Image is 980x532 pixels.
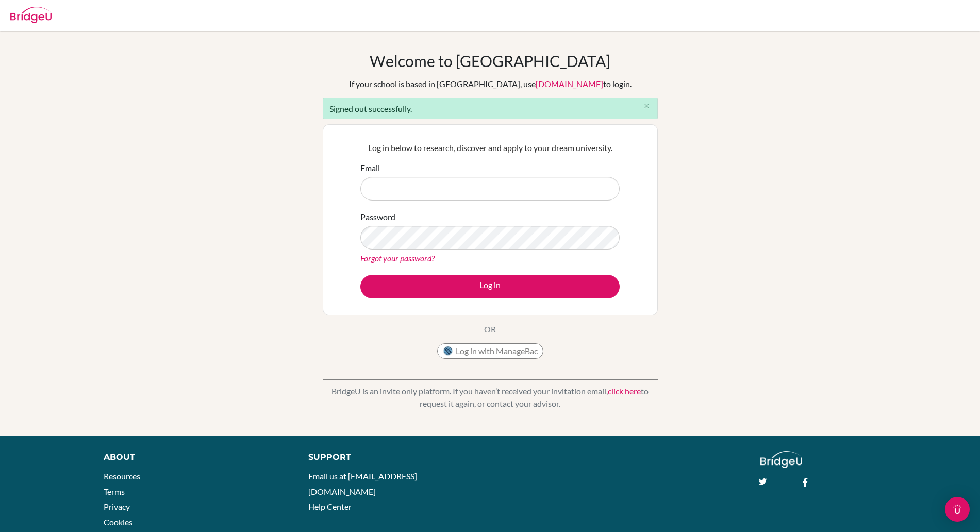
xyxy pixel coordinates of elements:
a: Cookies [104,517,132,527]
label: Password [360,211,395,223]
a: Email us at [EMAIL_ADDRESS][DOMAIN_NAME] [308,471,417,496]
div: If your school is based in [GEOGRAPHIC_DATA], use to login. [349,78,632,90]
label: Email [360,162,380,174]
p: BridgeU is an invite only platform. If you haven’t received your invitation email, to request it ... [323,385,658,410]
div: Open Intercom Messenger [945,497,970,522]
a: Resources [104,471,140,481]
i: close [643,102,651,110]
button: Log in [360,275,620,298]
p: OR [484,323,496,336]
a: Help Center [308,502,352,511]
h1: Welcome to [GEOGRAPHIC_DATA] [370,52,610,70]
a: Forgot your password? [360,253,435,263]
a: Privacy [104,502,130,511]
a: [DOMAIN_NAME] [536,79,603,89]
p: Log in below to research, discover and apply to your dream university. [360,142,620,154]
div: Support [308,451,478,463]
div: About [104,451,285,463]
div: Signed out successfully. [323,98,658,119]
button: Close [637,98,657,114]
a: Terms [104,487,125,496]
button: Log in with ManageBac [437,343,543,359]
img: Bridge-U [10,7,52,23]
a: click here [608,386,641,396]
img: logo_white@2x-f4f0deed5e89b7ecb1c2cc34c3e3d731f90f0f143d5ea2071677605dd97b5244.png [760,451,802,468]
